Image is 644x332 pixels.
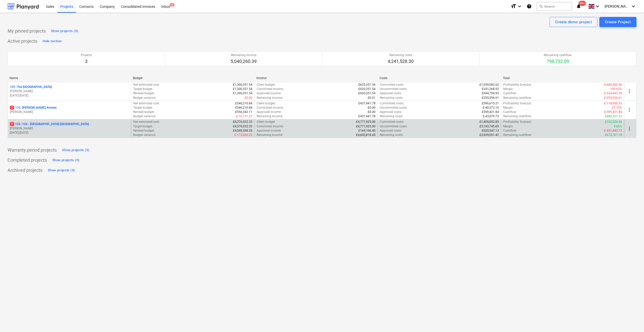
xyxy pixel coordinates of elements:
[133,76,252,80] div: Budget
[388,58,414,64] p: 4,241,528.30
[358,129,375,133] p: £169,106.40
[611,106,622,110] p: -27.18%
[257,83,276,87] p: Client budget :
[380,120,404,124] p: Committed costs :
[257,129,281,133] p: Approved income :
[479,133,499,137] p: £3,929,051.42
[550,17,597,27] button: Create demo project
[482,87,499,91] p: £241,268.92
[257,101,276,106] p: Client budget :
[51,156,81,164] button: Show projects (0)
[380,110,402,114] p: Approved costs :
[482,101,499,106] p: £596,615.21
[539,4,543,8] span: search
[356,133,375,137] p: £4,602,818.60
[503,129,517,133] p: Cashflow :
[233,129,252,133] p: £4,549,598.55
[605,114,622,118] p: £480,521.51
[380,106,407,110] p: Uncommitted costs :
[544,53,572,57] p: Remaining cashflow
[133,129,155,133] p: Revised budget :
[380,129,402,133] p: Approved costs :
[619,308,644,332] iframe: Chat Widget
[368,96,375,100] p: £0.01
[503,91,517,96] p: Cashflow :
[233,120,252,124] p: £4,376,932.33
[605,4,630,8] span: [PERSON_NAME]
[133,114,156,118] p: Budget variance :
[133,120,160,124] p: Net estimated cost :
[133,106,153,110] p: Target budget :
[503,83,532,87] p: Profitability forecast :
[544,58,572,64] p: 798,732.09
[10,93,129,98] p: [DATE] - [DATE]
[8,167,42,173] p: Archived projects
[604,83,622,87] p: £-680,000.00
[10,85,129,98] div: 125 -The [GEOGRAPHIC_DATA][PERSON_NAME][DATE]-[DATE]
[576,3,581,9] i: notifications
[503,133,532,137] p: Remaining cashflow :
[503,114,532,118] p: Remaining cashflow :
[358,83,375,87] p: £625,351.54
[10,110,129,114] p: [PERSON_NAME]
[605,133,622,137] p: £673,767.18
[626,126,632,132] span: more_vert
[380,114,403,118] p: Remaining costs :
[245,96,252,100] p: £0.00
[43,38,62,44] div: Hide section
[630,3,636,9] i: keyboard_arrow_down
[604,96,622,100] p: £-355,556.61
[579,1,586,6] span: 99+
[380,96,403,100] p: Remaining costs :
[233,124,252,129] p: £4,376,932.33
[257,133,283,137] p: Remaining income :
[231,58,257,64] p: 5,040,260.39
[170,3,175,7] span: 4
[609,87,622,91] p: -109.62%
[133,91,155,96] p: Revised budget :
[380,83,404,87] p: Committed costs :
[8,147,57,153] p: Warranty period projects
[380,76,499,80] div: Costs
[10,85,52,89] p: 125 - The [GEOGRAPHIC_DATA]
[233,91,252,96] p: £1,300,351.54
[257,87,284,91] p: Committed income :
[358,87,375,91] p: £620,351.54
[10,89,129,93] p: [PERSON_NAME]
[380,91,402,96] p: Approved costs :
[482,129,499,133] p: £620,547.13
[614,124,622,129] p: 4.66%
[51,28,78,34] div: Show projects (0)
[511,3,517,9] i: format_size
[10,106,14,110] span: 2
[133,133,156,137] p: Budget variance :
[380,133,403,137] p: Remaining costs :
[256,76,376,80] div: Income
[235,106,252,110] p: £546,210.84
[52,157,79,163] div: Show projects (0)
[537,2,572,11] button: Search
[483,106,499,110] p: £-40,273.10
[133,101,160,106] p: Net estimated cost :
[503,96,532,100] p: Remaining cashflow :
[257,114,283,118] p: Remaining income :
[257,106,284,110] p: Committed income :
[10,122,14,126] span: 2
[626,107,632,113] span: more_vert
[62,147,89,153] div: Show projects (0)
[503,110,517,114] p: Cashflow :
[605,120,622,124] p: £222,326.46
[626,88,632,94] span: more_vert
[10,106,57,110] p: 110 - [PERSON_NAME] Annexe
[133,110,155,114] p: Revised budget :
[482,96,499,100] p: £355,556.61
[8,157,47,163] p: Completed projects
[10,126,129,131] p: [PERSON_NAME]
[503,101,532,106] p: Profitability forecast :
[605,19,631,25] div: Create Project
[388,53,414,57] p: Remaining costs
[133,83,160,87] p: Net estimated cost :
[380,87,407,91] p: Uncommitted costs :
[133,96,156,100] p: Budget variance :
